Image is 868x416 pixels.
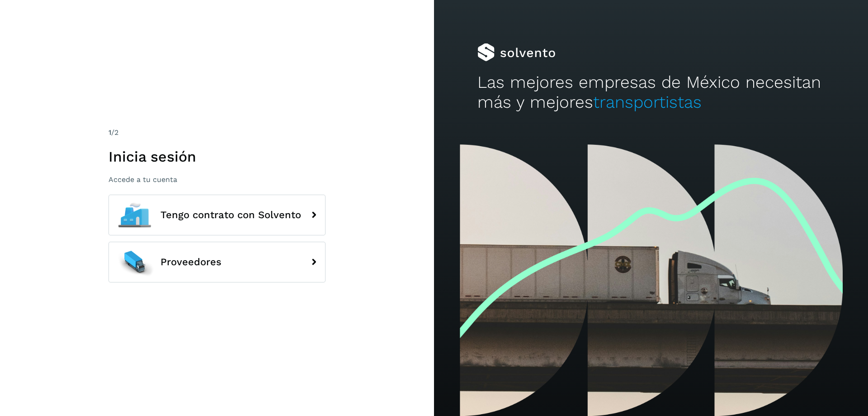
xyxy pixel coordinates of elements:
[160,257,222,268] span: Proveedores
[108,175,325,184] p: Accede a tu cuenta
[108,148,325,165] h1: Inicia sesión
[108,195,325,235] button: Tengo contrato con Solvento
[477,72,825,113] h2: Las mejores empresas de México necesitan más y mejores
[108,128,111,137] span: 1
[160,210,301,220] span: Tengo contrato con Solvento
[593,92,702,112] span: transportistas
[108,127,325,138] div: /2
[108,242,325,282] button: Proveedores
